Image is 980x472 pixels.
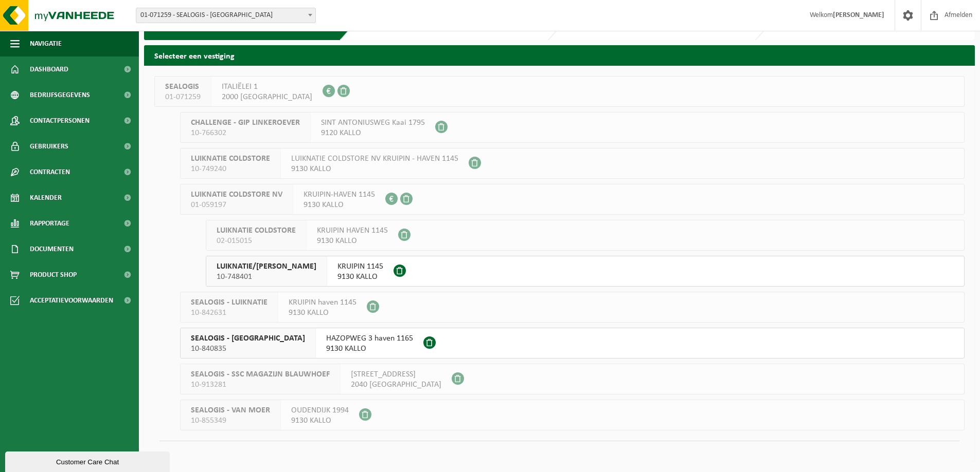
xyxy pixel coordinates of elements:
[180,328,965,358] button: SEALOGIS - [GEOGRAPHIC_DATA] 10-840835 HAZOPWEG 3 haven 11659130 KALLO
[30,134,68,159] span: Gebruikers
[30,262,77,288] span: Product Shop
[191,344,305,354] span: 10-840835
[206,256,965,287] button: LUIKNATIE/[PERSON_NAME] 10-748401 KRUIPIN 11459130 KALLO
[165,92,201,102] span: 01-071259
[30,159,70,185] span: Contracten
[217,225,296,236] span: LUIKNATIE COLDSTORE
[30,56,68,82] span: Dashboard
[144,45,975,65] h2: Selecteer een vestiging
[191,128,300,138] span: 10-766302
[191,380,330,390] span: 10-913281
[165,82,201,92] span: SEALOGIS
[222,82,312,92] span: ITALIËLEI 1
[191,297,268,308] span: SEALOGIS - LUIKNATIE
[191,416,270,426] span: 10-855349
[304,200,375,210] span: 9130 KALLO
[30,236,74,262] span: Documenten
[30,31,62,56] span: Navigatie
[191,118,300,128] span: CHALLENGE - GIP LINKEROEVER
[833,11,884,19] strong: [PERSON_NAME]
[351,369,441,380] span: [STREET_ADDRESS]
[191,164,270,174] span: 10-749240
[337,261,383,272] span: KRUIPIN 1145
[291,154,458,164] span: LUIKNATIE COLDSTORE NV KRUIPIN - HAVEN 1145
[337,272,383,282] span: 9130 KALLO
[291,416,349,426] span: 9130 KALLO
[191,200,282,210] span: 01-059197
[326,344,413,354] span: 9130 KALLO
[217,261,316,272] span: LUIKNATIE/[PERSON_NAME]
[289,308,357,318] span: 9130 KALLO
[291,405,349,416] span: OUDENDIJK 1994
[191,405,270,416] span: SEALOGIS - VAN MOER
[321,118,425,128] span: SINT ANTONIUSWEG Kaai 1795
[291,164,458,174] span: 9130 KALLO
[30,211,69,236] span: Rapportage
[217,272,316,282] span: 10-748401
[30,185,62,211] span: Kalender
[30,288,113,313] span: Acceptatievoorwaarden
[30,108,90,134] span: Contactpersonen
[351,380,441,390] span: 2040 [GEOGRAPHIC_DATA]
[326,333,413,344] span: HAZOPWEG 3 haven 1165
[30,82,90,108] span: Bedrijfsgegevens
[191,308,268,318] span: 10-842631
[191,333,305,344] span: SEALOGIS - [GEOGRAPHIC_DATA]
[222,92,312,102] span: 2000 [GEOGRAPHIC_DATA]
[289,297,357,308] span: KRUIPIN haven 1145
[217,236,296,246] span: 02-015015
[136,8,315,23] span: 01-071259 - SEALOGIS - ANTWERPEN
[191,190,282,200] span: LUIKNATIE COLDSTORE NV
[321,128,425,138] span: 9120 KALLO
[5,449,172,472] iframe: chat widget
[191,154,270,164] span: LUIKNATIE COLDSTORE
[136,8,316,23] span: 01-071259 - SEALOGIS - ANTWERPEN
[304,190,375,200] span: KRUIPIN-HAVEN 1145
[191,369,330,380] span: SEALOGIS - SSC MAGAZIJN BLAUWHOEF
[317,236,388,246] span: 9130 KALLO
[317,225,388,236] span: KRUIPIN HAVEN 1145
